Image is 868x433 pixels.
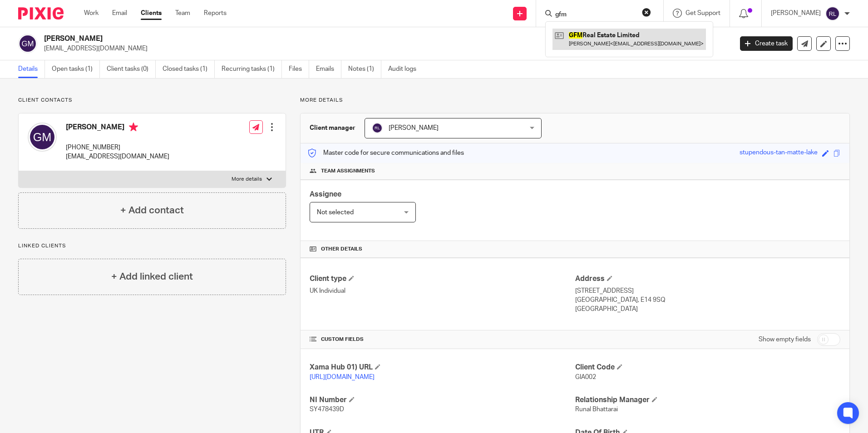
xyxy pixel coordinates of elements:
a: Create task [740,36,793,51]
a: Reports [204,9,227,18]
p: Client contacts [18,97,286,104]
a: Team [175,9,190,18]
p: Master code for secure communications and files [307,148,464,157]
span: Other details [321,246,362,253]
h4: Client Code [575,363,840,372]
p: [GEOGRAPHIC_DATA] [575,305,840,314]
h2: [PERSON_NAME] [44,34,590,44]
a: Notes (1) [348,60,381,78]
span: [PERSON_NAME] [389,125,439,131]
a: Closed tasks (1) [163,60,215,78]
a: Work [84,9,99,18]
a: [URL][DOMAIN_NAME] [310,374,375,380]
img: Pixie [18,7,64,20]
h4: Address [575,274,840,284]
label: Show empty fields [759,335,811,344]
p: More details [232,176,262,183]
a: Emails [316,60,341,78]
h4: CUSTOM FIELDS [310,336,575,343]
span: Not selected [317,209,354,216]
span: Runal Bhattarai [575,406,618,413]
p: More details [300,97,850,104]
input: Search [554,11,636,19]
span: GIA002 [575,374,596,380]
h4: Relationship Manager [575,395,840,405]
p: [PERSON_NAME] [771,9,821,18]
a: Clients [141,9,162,18]
p: [GEOGRAPHIC_DATA], E14 9SQ [575,295,840,305]
span: Team assignments [321,167,375,175]
a: Open tasks (1) [52,60,100,78]
span: Get Support [686,10,720,16]
span: Assignee [310,191,341,198]
a: Recurring tasks (1) [222,60,282,78]
p: [EMAIL_ADDRESS][DOMAIN_NAME] [44,44,726,53]
i: Primary [129,123,138,132]
h4: Xama Hub 01) URL [310,363,575,372]
img: svg%3E [18,34,37,53]
p: UK Individual [310,286,575,295]
h4: NI Number [310,395,575,405]
a: Audit logs [388,60,423,78]
img: svg%3E [372,123,383,133]
a: Files [289,60,309,78]
a: Client tasks (0) [107,60,156,78]
p: [PHONE_NUMBER] [66,143,169,152]
button: Clear [642,8,651,17]
h4: + Add contact [120,203,184,217]
p: [EMAIL_ADDRESS][DOMAIN_NAME] [66,152,169,161]
a: Details [18,60,45,78]
img: svg%3E [28,123,57,152]
h4: Client type [310,274,575,284]
div: stupendous-tan-matte-lake [740,148,818,158]
p: [STREET_ADDRESS] [575,286,840,295]
span: SY478439D [310,406,344,413]
a: Email [112,9,127,18]
h4: [PERSON_NAME] [66,123,169,134]
h3: Client manager [310,123,355,133]
h4: + Add linked client [111,270,193,284]
p: Linked clients [18,242,286,250]
img: svg%3E [825,6,840,21]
